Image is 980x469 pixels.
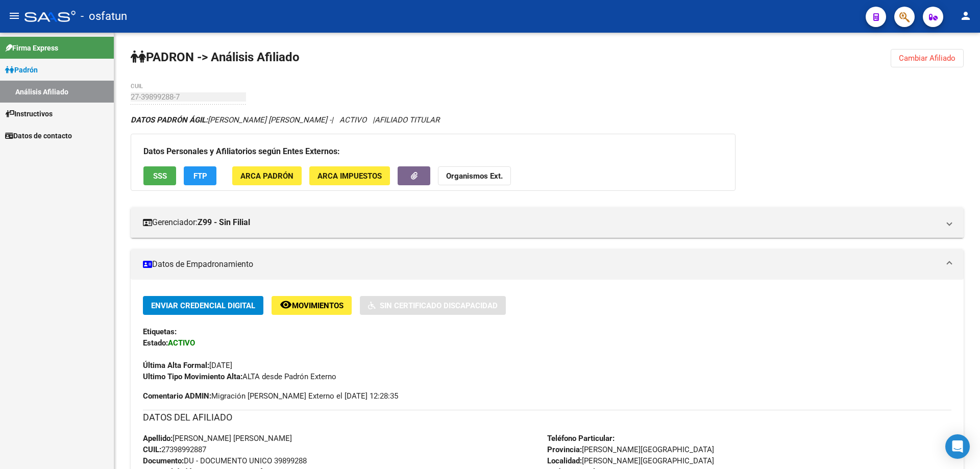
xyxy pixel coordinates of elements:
span: [PERSON_NAME] [PERSON_NAME] - [131,115,331,125]
strong: Documento: [143,456,184,465]
strong: Ultimo Tipo Movimiento Alta: [143,372,242,381]
span: Sin Certificado Discapacidad [380,301,498,310]
strong: Última Alta Formal: [143,361,209,370]
span: 27398992887 [143,445,206,454]
strong: Z99 - Sin Filial [198,217,250,228]
span: [PERSON_NAME][GEOGRAPHIC_DATA] [547,456,714,465]
button: SSS [143,166,176,185]
span: SSS [153,171,167,181]
h3: DATOS DEL AFILIADO [143,410,951,425]
span: Enviar Credencial Digital [151,301,255,310]
strong: Organismos Ext. [446,171,503,181]
strong: Teléfono Particular: [547,434,615,443]
button: ARCA Impuestos [309,166,390,185]
span: [PERSON_NAME] [PERSON_NAME] [143,434,292,443]
button: Cambiar Afiliado [891,49,964,67]
button: Enviar Credencial Digital [143,296,263,315]
button: Sin Certificado Discapacidad [360,296,506,315]
mat-expansion-panel-header: Datos de Empadronamiento [131,249,964,280]
span: AFILIADO TITULAR [375,115,439,125]
strong: Etiquetas: [143,327,177,336]
button: ARCA Padrón [232,166,302,185]
strong: PADRON -> Análisis Afiliado [131,50,300,64]
strong: DATOS PADRÓN ÁGIL: [131,115,208,125]
div: Open Intercom Messenger [945,434,970,459]
button: FTP [184,166,216,185]
span: ARCA Impuestos [317,171,382,181]
span: Movimientos [292,301,344,310]
strong: Apellido: [143,434,173,443]
button: Organismos Ext. [438,166,511,185]
strong: Provincia: [547,445,582,454]
span: [PERSON_NAME][GEOGRAPHIC_DATA] [547,445,714,454]
span: DU - DOCUMENTO UNICO 39899288 [143,456,307,465]
button: Movimientos [272,296,352,315]
mat-panel-title: Gerenciador: [143,217,939,228]
span: ARCA Padrón [240,171,293,181]
span: Cambiar Afiliado [899,54,955,63]
strong: Comentario ADMIN: [143,391,211,401]
span: Instructivos [5,108,53,119]
span: Firma Express [5,42,58,54]
strong: Estado: [143,338,168,348]
i: | ACTIVO | [131,115,439,125]
span: [DATE] [143,361,232,370]
mat-icon: remove_red_eye [280,299,292,311]
mat-icon: menu [8,10,20,22]
mat-expansion-panel-header: Gerenciador:Z99 - Sin Filial [131,207,964,238]
span: FTP [193,171,207,181]
mat-icon: person [960,10,972,22]
strong: CUIL: [143,445,161,454]
span: Padrón [5,64,38,76]
span: Migración [PERSON_NAME] Externo el [DATE] 12:28:35 [143,390,398,402]
mat-panel-title: Datos de Empadronamiento [143,259,939,270]
strong: ACTIVO [168,338,195,348]
h3: Datos Personales y Afiliatorios según Entes Externos: [143,144,723,159]
span: Datos de contacto [5,130,72,141]
strong: Localidad: [547,456,582,465]
span: - osfatun [81,5,127,28]
span: ALTA desde Padrón Externo [143,372,336,381]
